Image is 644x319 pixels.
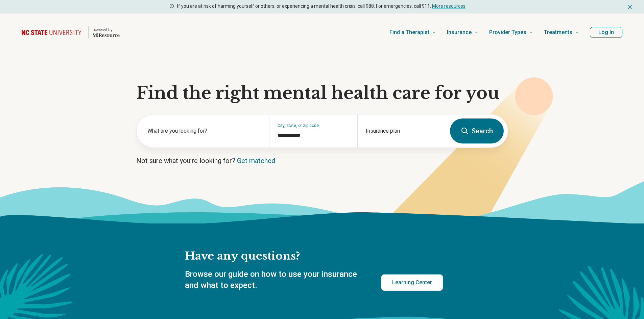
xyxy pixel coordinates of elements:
a: Insurance [447,19,478,46]
a: More resources [432,3,466,9]
button: Search [450,118,504,143]
p: Not sure what you’re looking for? [136,156,508,165]
h2: Have any questions? [185,249,443,263]
a: Treatments [544,19,579,46]
label: What are you looking for? [147,127,261,135]
span: Provider Types [489,28,526,37]
p: powered by [93,27,120,32]
a: Find a Therapist [389,19,436,46]
button: Log In [590,27,622,38]
span: Treatments [544,28,572,37]
a: Provider Types [489,19,533,46]
p: Browse our guide on how to use your insurance and what to expect. [185,269,365,291]
span: Insurance [447,28,472,37]
p: If you are at risk of harming yourself or others, or experiencing a mental health crisis, call 98... [177,3,466,10]
button: Dismiss [626,3,633,11]
span: Find a Therapist [389,28,429,37]
h1: Find the right mental health care for you [136,83,508,103]
a: Home page [22,22,120,43]
a: Get matched [237,157,275,165]
a: Learning Center [381,274,443,291]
